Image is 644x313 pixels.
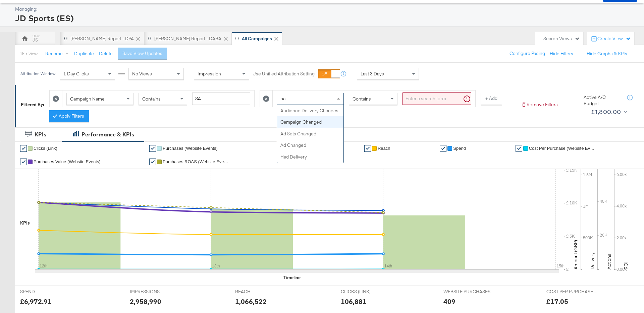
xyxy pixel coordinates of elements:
[353,96,371,102] span: Contains
[529,146,596,151] span: Cost Per Purchase (Website Events)
[440,145,446,152] a: ✔
[543,36,580,42] div: Search Views
[35,131,46,138] div: KPIs
[74,51,94,57] button: Duplicate
[132,71,152,77] span: No Views
[588,107,629,117] button: £1,800.00
[21,102,44,108] div: Filtered By:
[589,252,595,269] text: Delivery
[521,102,558,108] button: Remove Filters
[130,289,180,295] span: IMPRESSIONS
[573,240,579,269] text: Amount (GBP)
[277,128,343,140] div: Ad Sets Changed
[584,94,621,107] div: Active A/C Budget
[361,71,384,77] span: Last 3 Days
[20,71,56,76] div: Attribution Window:
[34,146,57,151] span: Clicks (Link)
[235,297,267,306] div: 1,066,522
[235,289,285,295] span: REACH
[20,297,52,306] div: £6,972.91
[402,92,471,105] input: Enter a search term
[546,297,568,306] div: £17.05
[149,159,156,165] a: ✔
[443,297,455,306] div: 409
[154,36,221,42] div: [PERSON_NAME] Report - DABA
[283,274,301,281] div: Timeline
[453,146,466,151] span: Spend
[20,145,27,152] a: ✔
[341,289,391,295] span: CLICKS (LINK)
[597,36,631,42] div: Create View
[163,146,218,151] span: Purchases (Website Events)
[505,48,550,60] button: Configure Pacing
[277,151,343,163] div: Had Delivery
[64,37,67,40] div: Drag to reorder tab
[253,71,316,77] label: Use Unified Attribution Setting:
[163,159,230,164] span: Purchases ROAS (Website Events)
[623,261,629,269] text: ROI
[20,51,38,57] div: This View:
[70,36,134,42] div: [PERSON_NAME] Report - DPA
[341,297,367,306] div: 106,881
[149,145,156,152] a: ✔
[49,110,89,122] button: Apply Filters
[20,289,70,295] span: SPEND
[192,92,250,105] input: Enter a search term
[63,71,89,77] span: 1 Day Clicks
[546,289,597,295] span: COST PER PURCHASE (WEBSITE EVENTS)
[606,254,612,269] text: Actions
[242,36,272,42] div: All Campaigns
[33,37,38,43] div: JS
[550,51,573,57] button: Hide Filters
[34,159,101,164] span: Purchases Value (Website Events)
[516,145,522,152] a: ✔
[364,145,371,152] a: ✔
[41,48,75,60] button: Rename
[277,116,343,128] div: Campaign Changed
[277,139,343,151] div: Ad Changed
[591,107,621,117] div: £1,800.00
[15,12,636,24] div: JD Sports (ES)
[378,146,390,151] span: Reach
[481,93,502,105] button: + Add
[235,37,239,40] div: Drag to reorder tab
[15,6,636,12] div: Managing:
[443,289,494,295] span: WEBSITE PURCHASES
[130,297,161,306] div: 2,958,990
[99,51,113,57] button: Delete
[148,37,151,40] div: Drag to reorder tab
[587,51,627,57] button: Hide Graphs & KPIs
[198,71,221,77] span: Impression
[20,220,30,226] div: KPIs
[277,105,343,117] div: Audience Delivery Changes
[70,96,105,102] span: Campaign Name
[82,131,134,138] div: Performance & KPIs
[142,96,161,102] span: Contains
[20,159,27,165] a: ✔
